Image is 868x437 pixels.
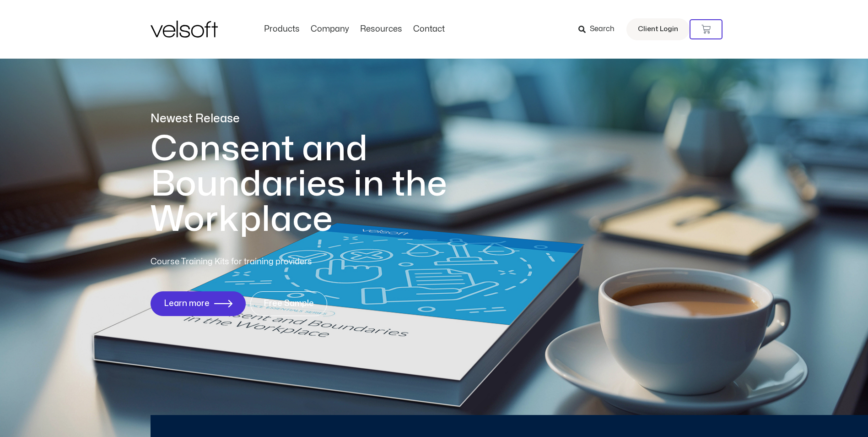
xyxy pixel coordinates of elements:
[151,21,218,38] img: Velsoft Training Materials
[151,291,246,316] a: Learn more
[151,256,378,268] p: Course Training Kits for training providers
[259,24,450,34] nav: Menu
[626,18,690,40] a: Client Login
[264,299,314,308] span: Free Sample
[355,24,408,34] a: ResourcesMenu Toggle
[578,22,621,37] a: Search
[151,111,485,127] p: Newest Release
[250,291,327,316] a: Free Sample
[590,23,615,35] span: Search
[408,24,450,34] a: ContactMenu Toggle
[259,24,305,34] a: ProductsMenu Toggle
[638,23,678,35] span: Client Login
[305,24,355,34] a: CompanyMenu Toggle
[151,131,485,237] h1: Consent and Boundaries in the Workplace
[164,299,210,308] span: Learn more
